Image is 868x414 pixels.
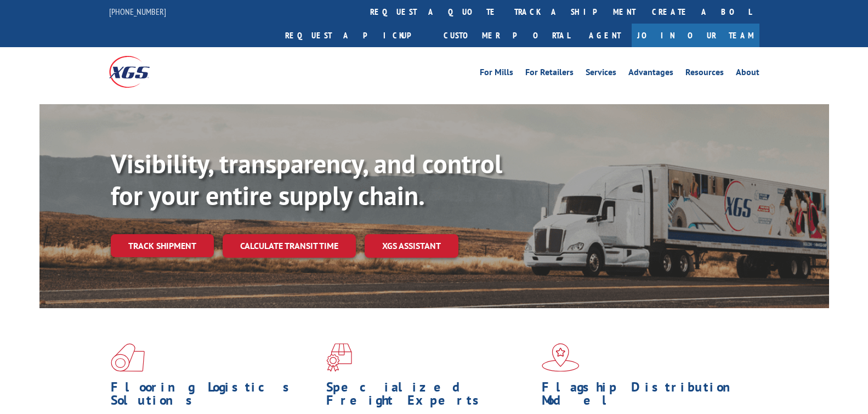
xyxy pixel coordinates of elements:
a: For Retailers [525,68,574,80]
a: Services [586,68,616,80]
h1: Specialized Freight Experts [326,381,534,412]
a: Agent [578,24,632,47]
a: Resources [685,68,724,80]
a: For Mills [480,68,513,80]
a: [PHONE_NUMBER] [109,6,166,17]
img: xgs-icon-focused-on-flooring-red [326,343,352,372]
a: Join Our Team [632,24,759,47]
a: Request a pickup [277,24,435,47]
a: Calculate transit time [223,234,356,258]
a: Track shipment [111,234,214,257]
img: xgs-icon-total-supply-chain-intelligence-red [111,343,145,372]
h1: Flooring Logistics Solutions [111,381,318,412]
a: XGS ASSISTANT [365,234,458,258]
a: Customer Portal [435,24,578,47]
a: About [736,68,759,80]
a: Advantages [628,68,673,80]
img: xgs-icon-flagship-distribution-model-red [542,343,580,372]
h1: Flagship Distribution Model [542,381,749,412]
b: Visibility, transparency, and control for your entire supply chain. [111,146,502,212]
